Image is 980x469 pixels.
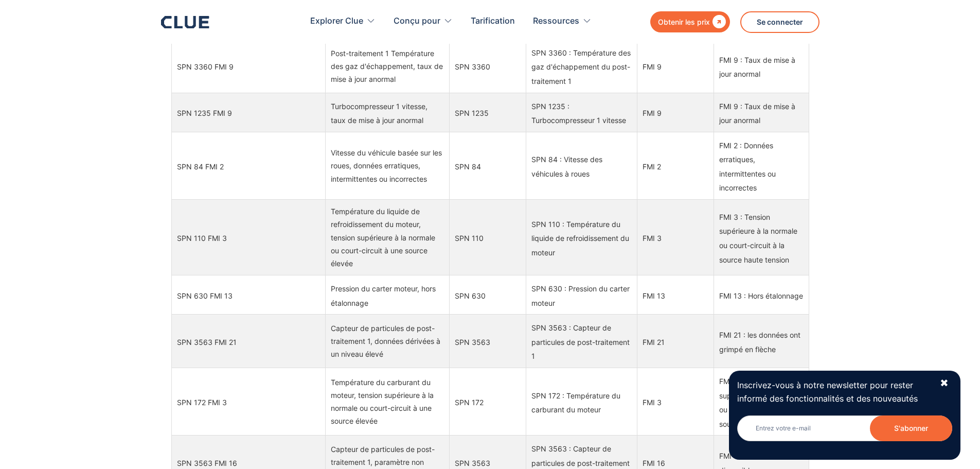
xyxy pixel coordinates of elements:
font: SPN 3360 : Température des gaz d'échappement du post-traitement 1 [531,48,631,85]
font: SPN 84 [455,162,481,171]
font: SPN 3563 : Capteur de particules de post-traitement 1 [531,323,630,360]
font: FMI 3 : Tension supérieure à la normale ou court-circuit à la source haute tension [719,212,797,264]
font: FMI 9 : Taux de mise à jour anormal [719,55,795,78]
font: Pression du carter moteur, hors étalonnage [331,284,436,307]
font: SPN 3563 [455,458,490,467]
a: Obtenir les prix [650,11,730,32]
font: Température du carburant du moteur, tension supérieure à la normale ou court-circuit à une source... [331,378,434,426]
font: SPN 110 [455,234,484,242]
font: SPN 3563 FMI 16 [177,458,237,467]
font: Se connecter [757,18,803,26]
font: Post-traitement 1 Température des gaz d'échappement, taux de mise à jour anormal [331,49,443,83]
font: FMI 13 : Hors étalonnage [719,291,803,300]
a: Tarification [471,5,515,38]
font: SPN 3563 [455,337,490,346]
font: SPN 630 : Pression du carter moteur [531,284,630,307]
font: Obtenir les prix [658,18,710,26]
font: FMI 3 : Tension supérieure à la normale ou court-circuit à la source haute tension [719,377,797,428]
font: SPN 1235 FMI 9 [177,109,232,117]
div: Explorer Clue [310,5,376,38]
font: FMI 9 : Taux de mise à jour anormal [719,101,795,125]
font: SPN 630 [455,291,486,300]
font: FMI 9 [643,62,662,71]
font: SPN 172 [455,398,484,407]
form: Bulletin [737,415,952,451]
font: FMI 16 [643,458,665,467]
div: Conçu pour [394,5,453,38]
font: Ressources [533,15,579,26]
font:  [712,15,726,28]
font: FMI 3 [643,234,662,242]
font: Inscrivez-vous à notre newsletter pour rester [737,380,913,390]
font: SPN 1235 : Turbocompresseur 1 vitesse [531,101,626,125]
font: SPN 3360 [455,62,490,71]
font: FMI 9 [643,109,662,117]
input: S'abonner [870,415,952,441]
font: FMI 3 [643,398,662,407]
font: SPN 84 FMI 2 [177,162,224,171]
font: FMI 21 [643,337,665,346]
font: FMI 2 : Données erratiques, intermittentes ou incorrectes [719,141,776,192]
font: FMI 13 [643,291,665,300]
font: ✖ [940,377,949,389]
input: Entrez votre e-mail [737,415,952,441]
font: SPN 172 : Température du carburant du moteur [531,391,620,414]
font: SPN 3360 FMI 9 [177,62,234,71]
font: FMI 21 : les données ont grimpé en flèche [719,331,800,354]
font: SPN 3563 FMI 21 [177,337,237,346]
font: SPN 1235 [455,109,489,117]
font: Capteur de particules de post-traitement 1, données dérivées à un niveau élevé [331,324,440,358]
font: Tarification [471,15,515,26]
font: SPN 172 FMI 3 [177,398,227,407]
font: Conçu pour [394,15,440,26]
font: SPN 110 : Température du liquide de refroidissement du moteur [531,219,629,256]
font: Turbocompresseur 1 vitesse, taux de mise à jour anormal [331,101,427,125]
font: SPN 630 FMI 13 [177,291,233,300]
font: Explorer Clue [310,15,363,26]
div: Ressources [533,5,592,38]
font: informé des fonctionnalités et des nouveautés [737,393,918,404]
font: SPN 110 FMI 3 [177,234,227,242]
font: Température du liquide de refroidissement du moteur, tension supérieure à la normale ou court-cir... [331,207,435,268]
font: SPN 84 : Vitesse des véhicules à roues [531,155,602,178]
a: Se connecter [740,11,819,33]
font: FMI 2 [643,162,661,171]
font: Vitesse du véhicule basée sur les roues, données erratiques, intermittentes ou incorrectes [331,148,442,183]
